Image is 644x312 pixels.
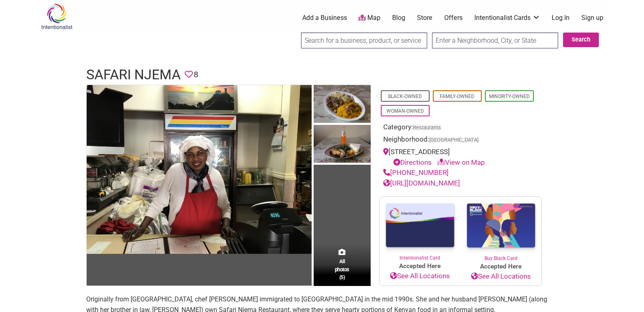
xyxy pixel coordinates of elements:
a: See All Locations [380,271,461,281]
a: Add a Business [302,13,347,22]
span: All photos (5) [335,257,349,281]
img: Safari Njema [314,125,371,165]
a: Directions [393,158,432,166]
img: Intentionalist [37,3,76,30]
a: [URL][DOMAIN_NAME] [383,179,460,187]
a: Family-Owned [440,94,474,99]
h1: Safari Njema [86,65,181,85]
a: Black-Owned [388,94,422,99]
a: Intentionalist Card [380,197,461,262]
a: View on Map [437,158,485,166]
img: Buy Black Card [461,197,541,255]
a: See All Locations [461,271,541,282]
span: Accepted Here [380,262,461,271]
a: Blog [392,13,405,22]
div: Neighborhood: [383,134,538,147]
div: [STREET_ADDRESS] [383,147,538,168]
input: Search for a business, product, or service [301,33,427,48]
a: Sign up [581,13,603,22]
a: Map [358,13,380,23]
a: Minority-Owned [489,94,530,99]
img: Safari Njema [314,85,371,125]
div: Category: [383,122,538,135]
a: Store [417,13,432,22]
a: Restaurants [413,124,441,131]
input: Enter a Neighborhood, City, or State [432,33,558,48]
span: [GEOGRAPHIC_DATA] [429,137,478,143]
a: Buy Black Card [461,197,541,262]
a: Offers [444,13,463,22]
img: Intentionalist Card [380,197,461,254]
a: Log In [552,13,570,22]
span: Accepted Here [461,262,541,271]
span: 8 [194,68,198,81]
a: [PHONE_NUMBER] [383,168,449,177]
img: Safari Njema [87,85,312,254]
a: Woman-Owned [386,108,424,114]
a: Intentionalist Cards [474,13,540,22]
button: Search [563,33,599,47]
